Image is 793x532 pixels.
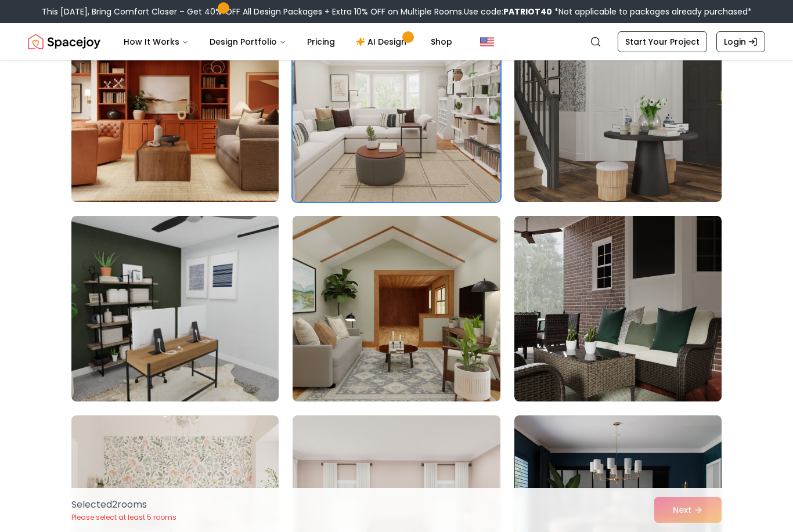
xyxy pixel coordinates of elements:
[114,30,198,53] button: How It Works
[28,23,765,60] nav: Global
[480,35,494,49] img: United States
[293,16,500,202] img: Room room-8
[71,216,279,401] img: Room room-10
[42,6,752,17] div: This [DATE], Bring Comfort Closer – Get 40% OFF All Design Packages + Extra 10% OFF on Multiple R...
[347,30,419,53] a: AI Design
[514,216,722,401] img: Room room-12
[114,30,462,53] nav: Main
[421,30,462,53] a: Shop
[618,31,707,52] a: Start Your Project
[66,12,284,207] img: Room room-7
[200,30,295,53] button: Design Portfolio
[716,31,765,52] a: Login
[28,30,100,53] a: Spacejoy
[71,513,176,522] p: Please select at least 5 rooms
[552,6,752,17] span: *Not applicable to packages already purchased*
[71,498,176,512] p: Selected 2 room s
[503,6,552,17] b: PATRIOT40
[298,30,344,53] a: Pricing
[293,216,500,401] img: Room room-11
[514,16,722,202] img: Room room-9
[28,30,100,53] img: Spacejoy Logo
[464,6,552,17] span: Use code:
